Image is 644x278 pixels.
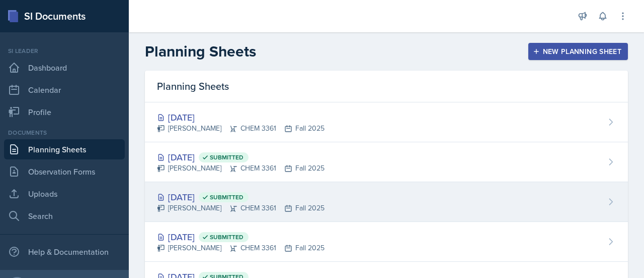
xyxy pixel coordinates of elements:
span: Submitted [210,193,244,201]
div: Help & Documentation [4,242,125,262]
a: [DATE] Submitted [PERSON_NAME]CHEM 3361Fall 2025 [145,222,628,262]
div: Si leader [4,46,125,55]
a: [DATE] Submitted [PERSON_NAME]CHEM 3361Fall 2025 [145,142,628,182]
div: [PERSON_NAME] CHEM 3361 Fall 2025 [157,203,325,213]
a: Search [4,206,125,226]
div: Planning Sheets [145,71,628,102]
a: Planning Sheets [4,139,125,159]
div: [PERSON_NAME] CHEM 3361 Fall 2025 [157,163,325,174]
div: [DATE] [157,230,325,244]
h2: Planning Sheets [145,42,256,61]
div: [PERSON_NAME] CHEM 3361 Fall 2025 [157,123,325,134]
div: New Planning Sheet [535,47,621,55]
a: Dashboard [4,58,125,78]
div: [DATE] [157,110,325,124]
div: [DATE] [157,190,325,204]
span: Submitted [210,153,244,161]
a: Observation Forms [4,161,125,182]
span: Submitted [210,233,244,241]
a: Profile [4,102,125,122]
div: [PERSON_NAME] CHEM 3361 Fall 2025 [157,243,325,253]
a: [DATE] Submitted [PERSON_NAME]CHEM 3361Fall 2025 [145,182,628,222]
div: Documents [4,128,125,137]
div: [DATE] [157,150,325,164]
a: Uploads [4,184,125,204]
a: Calendar [4,80,125,100]
a: [DATE] [PERSON_NAME]CHEM 3361Fall 2025 [145,102,628,142]
button: New Planning Sheet [528,43,628,60]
